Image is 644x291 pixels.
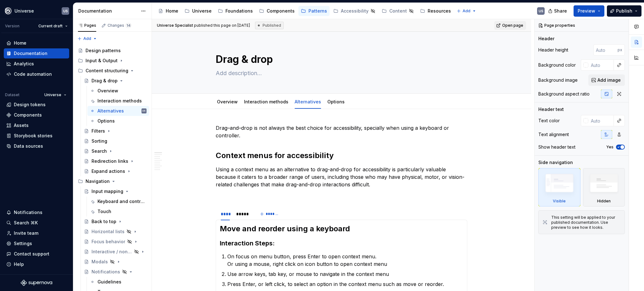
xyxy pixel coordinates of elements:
[538,62,576,68] div: Background color
[92,218,116,225] div: Back to top
[14,50,47,57] div: Documentation
[494,21,526,30] a: Open page
[227,270,463,278] p: Use arrow keys, tab key, or mouse to navigate in the context menu
[538,106,564,113] div: Header text
[97,198,145,205] div: Keyboard and controllers
[538,168,580,206] div: Visible
[14,251,49,257] div: Contact support
[92,249,132,255] div: Interactive / non-interactive
[83,36,91,41] span: Add
[156,5,453,17] div: Page tree
[97,279,121,285] div: Guidelines
[588,115,614,126] input: Auto
[5,92,19,97] div: Dataset
[14,133,53,139] div: Storybook stories
[418,6,453,16] a: Resources
[81,237,149,247] a: Focus behavior
[81,227,149,237] a: Horizontal lists
[553,199,566,204] div: Visible
[216,166,467,188] p: Using a context menu as an alternative to drag-and-drop for accessibility is particularly valuabl...
[157,23,193,28] span: Universe Specialist
[538,131,569,138] div: Text alignment
[81,257,149,267] a: Modals
[92,158,128,164] div: Redirection links
[4,249,69,259] button: Contact support
[225,8,253,14] div: Foundations
[14,122,29,129] div: Assets
[267,8,295,14] div: Components
[389,8,407,14] div: Content
[86,178,110,184] div: Navigation
[244,99,288,104] a: Interaction methods
[538,47,568,53] div: Header height
[192,8,212,14] div: Universe
[597,77,621,83] span: Add image
[538,159,573,166] div: Side navigation
[87,277,149,287] a: Guidelines
[92,188,123,195] div: Input mapping
[92,148,107,154] div: Search
[87,86,149,96] a: Overview
[4,38,69,48] a: Home
[81,267,149,277] a: Notifications
[308,8,327,14] div: Patterns
[92,128,105,134] div: Filters
[14,61,34,67] div: Analytics
[21,280,52,286] svg: Supernova Logo
[578,8,595,14] span: Preview
[554,8,567,14] span: Share
[87,206,149,217] a: Touch
[220,239,463,248] h3: :
[298,6,330,16] a: Patterns
[14,40,26,46] div: Home
[75,66,149,76] div: Content structuring
[81,76,149,86] a: Drag & drop
[142,108,146,114] div: US
[214,52,466,67] textarea: Drag & drop
[92,228,125,235] div: Horizontal lists
[92,78,118,84] div: Drag & drop
[593,44,618,56] input: Auto
[538,36,554,42] div: Header
[92,168,125,174] div: Expand actions
[14,240,32,247] div: Settings
[295,99,321,104] a: Alternatives
[331,6,378,16] a: Accessibility
[4,207,69,217] button: Notifications
[341,8,369,14] div: Accessibility
[81,247,149,257] a: Interactive / non-interactive
[86,58,118,64] div: Input & Output
[97,208,111,215] div: Touch
[75,46,149,56] a: Design patterns
[538,144,575,150] div: Show header text
[428,8,451,14] div: Resources
[227,253,463,268] p: On focus on menu button, press Enter to open context menu. Or using a mouse, right click on icon ...
[4,228,69,238] a: Invite team
[14,71,52,77] div: Code automation
[327,99,345,104] a: Options
[616,8,632,14] span: Publish
[220,239,273,247] strong: Interaction Steps
[14,230,38,236] div: Invite team
[5,24,19,29] div: Version
[538,77,578,83] div: Background image
[182,6,214,16] a: Universe
[215,6,255,16] a: Foundations
[14,8,34,14] div: Universe
[551,215,621,230] div: This setting will be applied to your published documentation. Use preview to see how it looks.
[4,59,69,69] a: Analytics
[14,102,46,108] div: Design tokens
[214,95,240,108] div: Overview
[92,269,120,275] div: Notifications
[216,151,467,161] h2: Context menus for accessibility
[14,143,43,149] div: Data sources
[75,56,149,66] div: Input & Output
[4,141,69,151] a: Data sources
[618,47,622,52] p: px
[292,95,324,108] div: Alternatives
[255,22,284,29] div: Published
[502,23,523,28] span: Open page
[75,34,99,43] button: Add
[81,186,149,196] a: Input mapping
